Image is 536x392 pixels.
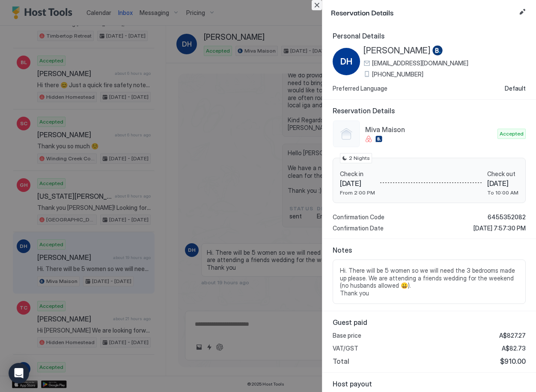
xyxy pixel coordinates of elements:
span: [DATE] 7:57:30 PM [473,224,526,232]
span: Base price [333,332,361,339]
span: A$82.73 [502,345,526,352]
span: Check in [340,170,375,178]
span: Miva Maison [365,125,494,134]
span: [DATE] [487,179,518,188]
span: From 2:00 PM [340,189,375,196]
span: Confirmation Code [333,213,384,221]
span: Host payout [333,380,526,388]
span: Personal Details [333,32,526,40]
span: [PHONE_NUMBER] [372,71,423,78]
span: Reservation Details [333,106,526,115]
span: Confirmation Date [333,224,384,232]
span: Check out [487,170,518,178]
span: Reservation Details [331,7,515,18]
span: DH [340,55,352,68]
div: Open Intercom Messenger [9,363,29,383]
span: Notes [333,246,526,254]
span: $910.00 [500,357,526,365]
span: A$827.27 [499,332,526,339]
span: Preferred Language [333,85,387,92]
span: Hi. There will be 5 women so we will need the 3 bedrooms made up please. We are attending a frien... [340,267,518,297]
span: [DATE] [340,179,375,188]
span: To 10:00 AM [487,189,518,196]
span: [PERSON_NAME] [363,45,431,56]
span: [EMAIL_ADDRESS][DOMAIN_NAME] [372,59,468,67]
span: Default [505,85,526,92]
span: VAT/GST [333,345,358,352]
span: Guest paid [333,318,526,327]
span: Accepted [500,130,524,138]
span: 6455352082 [488,213,526,221]
span: Total [333,357,349,365]
span: 2 Nights [349,154,370,162]
button: Edit reservation [517,7,527,17]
